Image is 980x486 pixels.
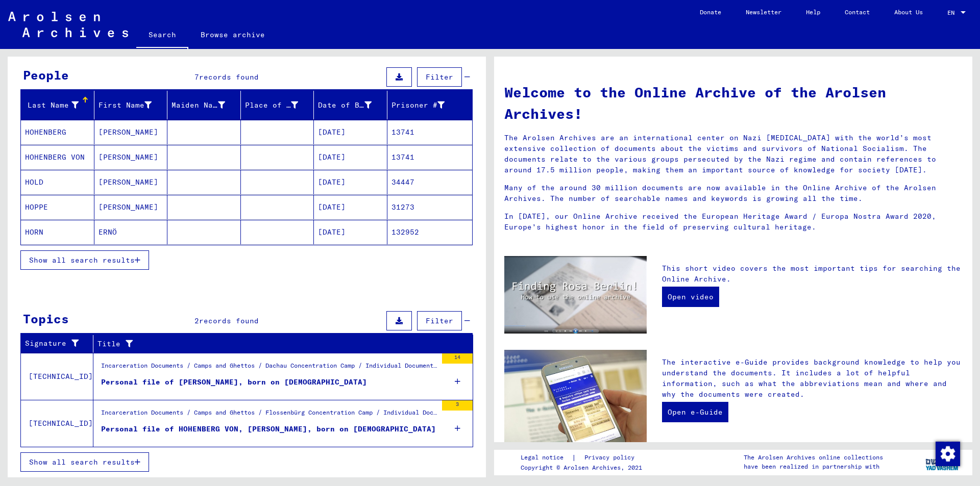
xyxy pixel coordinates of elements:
[94,120,168,144] mat-cell: [PERSON_NAME]
[504,350,647,445] img: eguide.jpg
[25,97,94,113] div: Last Name
[21,170,94,194] mat-cell: HOLD
[21,120,94,144] mat-cell: HOHENBERG
[504,82,962,124] h1: Welcome to the Online Archive of the Arolsen Archives!
[94,145,168,169] mat-cell: [PERSON_NAME]
[99,97,167,113] div: First Name
[318,97,387,113] div: Date of Birth
[8,12,128,37] img: Arolsen_neg.svg
[194,72,199,82] span: 7
[171,97,240,113] div: Maiden Name
[21,195,94,219] mat-cell: HOPPE
[101,361,437,375] div: Incarceration Documents / Camps and Ghettos / Dachau Concentration Camp / Individual Documents [G...
[21,353,93,400] td: [TECHNICAL_ID]
[97,339,448,349] div: Title
[20,452,149,472] button: Show all search results
[417,67,462,87] button: Filter
[136,22,188,49] a: Search
[936,442,960,466] img: Change consent
[314,220,387,244] mat-cell: [DATE]
[314,145,387,169] mat-cell: [DATE]
[504,211,962,233] p: In [DATE], our Online Archive received the European Heritage Award / Europa Nostra Award 2020, Eu...
[94,195,168,219] mat-cell: [PERSON_NAME]
[387,120,473,144] mat-cell: 13741
[101,377,367,388] div: Personal file of [PERSON_NAME], born on [DEMOGRAPHIC_DATA]
[314,195,387,219] mat-cell: [DATE]
[25,338,80,349] div: Signature
[387,170,473,194] mat-cell: 34447
[391,97,460,113] div: Prisoner #
[391,100,445,111] div: Prisoner #
[20,250,149,270] button: Show all search results
[94,170,168,194] mat-cell: [PERSON_NAME]
[188,22,277,47] a: Browse archive
[25,336,93,352] div: Signature
[521,463,647,472] p: Copyright © Arolsen Archives, 2021
[387,91,473,119] mat-header-cell: Prisoner #
[101,424,436,434] div: Personal file of HOHENBERG VON, [PERSON_NAME], born on [DEMOGRAPHIC_DATA]
[171,100,225,111] div: Maiden Name
[662,287,719,307] a: Open video
[426,316,453,325] span: Filter
[241,91,314,119] mat-header-cell: Place of Birth
[318,100,372,111] div: Date of Birth
[504,183,962,204] p: Many of the around 30 million documents are now available in the Online Archive of the Arolsen Ar...
[417,311,462,330] button: Filter
[21,220,94,244] mat-cell: HORN
[167,91,241,119] mat-header-cell: Maiden Name
[101,408,437,422] div: Incarceration Documents / Camps and Ghettos / Flossenbürg Concentration Camp / Individual Documen...
[662,402,728,422] a: Open e-Guide
[314,120,387,144] mat-cell: [DATE]
[97,336,460,352] div: Title
[94,220,168,244] mat-cell: ERNÖ
[94,91,168,119] mat-header-cell: First Name
[504,133,962,175] p: The Arolsen Archives are an international center on Nazi [MEDICAL_DATA] with the world’s most ext...
[662,263,962,285] p: This short video covers the most important tips for searching the Online Archive.
[387,220,473,244] mat-cell: 132952
[21,400,93,447] td: [TECHNICAL_ID]
[923,449,962,475] img: yv_logo.png
[21,145,94,169] mat-cell: HOHENBERG VON
[521,452,572,463] a: Legal notice
[947,9,959,16] span: EN
[387,195,473,219] mat-cell: 31273
[442,353,473,364] div: 14
[504,256,647,334] img: video.jpg
[426,72,453,82] span: Filter
[576,452,647,463] a: Privacy policy
[23,310,69,328] div: Topics
[29,457,135,467] span: Show all search results
[199,72,259,82] span: records found
[25,100,79,111] div: Last Name
[744,453,883,462] p: The Arolsen Archives online collections
[521,452,647,463] div: |
[194,316,199,325] span: 2
[245,97,314,113] div: Place of Birth
[245,100,299,111] div: Place of Birth
[21,91,94,119] mat-header-cell: Last Name
[99,100,152,111] div: First Name
[314,170,387,194] mat-cell: [DATE]
[744,462,883,471] p: have been realized in partnership with
[29,255,135,265] span: Show all search results
[662,357,962,400] p: The interactive e-Guide provides background knowledge to help you understand the documents. It in...
[387,145,473,169] mat-cell: 13741
[23,66,69,84] div: People
[314,91,387,119] mat-header-cell: Date of Birth
[442,400,473,411] div: 3
[199,316,259,325] span: records found
[935,441,960,466] div: Change consent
